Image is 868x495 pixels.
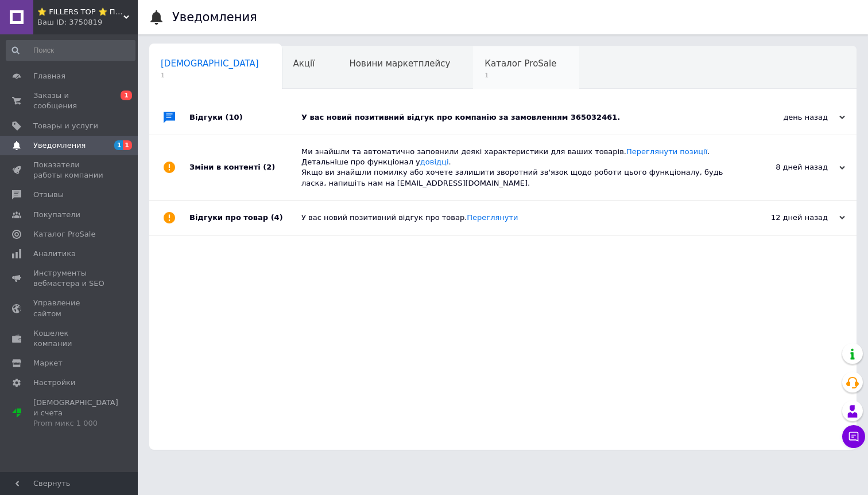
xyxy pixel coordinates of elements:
span: Инструменты вебмастера и SEO [33,268,106,289]
span: [DEMOGRAPHIC_DATA] [161,58,259,69]
a: Переглянути [467,213,518,222]
span: (10) [226,113,243,121]
span: Настройки [33,378,75,388]
span: Управление сайтом [33,298,106,319]
span: Покупатели [33,210,80,220]
div: Ми знайшли та автоматично заповнили деякі характеристики для ваших товарів. . Детальніше про функ... [301,147,730,188]
span: Маркет [33,358,63,368]
a: довідці [420,158,449,166]
span: ⭐️ FILLERS TOP ⭐️ Профессиональная косметика ⭐️ [37,7,123,17]
span: 1 [121,91,132,100]
span: 1 [485,71,556,80]
button: Чат с покупателем [842,425,865,448]
div: Відгуки про товар [189,201,301,235]
span: 1 [114,140,123,150]
span: Кошелек компании [33,328,106,349]
span: Акції [293,58,315,69]
span: (4) [271,213,283,222]
div: У вас новий позитивний відгук про товар. [301,213,730,223]
span: 1 [161,71,259,80]
a: Переглянути позиції [626,147,707,156]
input: Поиск [6,40,135,61]
span: (2) [263,163,275,171]
div: 8 дней назад [730,162,845,172]
span: Уведомления [33,140,86,151]
span: [DEMOGRAPHIC_DATA] и счета [33,398,118,429]
h1: Уведомления [172,10,257,24]
span: Заказы и сообщения [33,91,106,111]
div: день назад [730,112,845,123]
div: Ваш ID: 3750819 [37,17,138,27]
span: Главная [33,71,65,81]
span: Каталог ProSale [33,229,95,239]
span: Отзывы [33,190,64,200]
div: 12 дней назад [730,213,845,223]
span: Товары и услуги [33,121,98,131]
div: У вас новий позитивний відгук про компанію за замовленням 365032461. [301,112,730,123]
span: 1 [123,140,132,150]
span: Показатели работы компании [33,160,106,180]
div: Зміни в контенті [189,135,301,200]
span: Аналитика [33,249,76,259]
div: Відгуки [189,100,301,135]
div: Prom микс 1 000 [33,418,118,429]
